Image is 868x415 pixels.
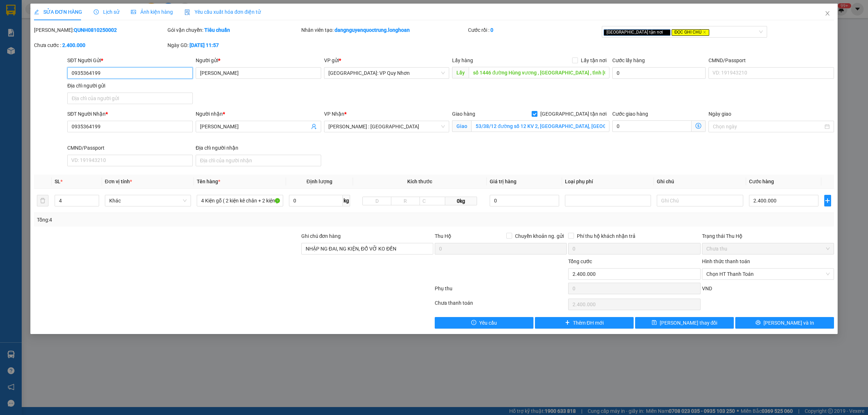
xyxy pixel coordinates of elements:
div: Tổng: 4 [37,216,335,224]
button: printer[PERSON_NAME] và In [735,317,834,329]
span: Giao [452,120,471,132]
div: Trạng thái Thu Hộ [702,232,834,240]
span: Kích thước [407,179,432,184]
div: Địa chỉ người nhận [196,144,321,152]
button: save[PERSON_NAME] thay đổi [635,317,734,329]
span: Lấy [452,67,469,78]
b: dangnguyenquoctrung.longhoan [335,27,410,33]
span: Lấy tận nơi [578,56,609,64]
input: Giao tận nơi [471,120,609,132]
span: Thu Hộ [435,233,451,239]
label: Cước lấy hàng [612,57,645,63]
span: SL [55,179,60,184]
span: plus [825,198,831,204]
label: Ghi chú đơn hàng [301,233,341,239]
b: [DATE] 11:57 [190,42,219,48]
span: Giao hàng [452,111,475,117]
input: Địa chỉ của người gửi [67,93,193,104]
span: exclamation-circle [471,320,476,326]
div: Nhân viên tạo: [301,26,467,34]
button: Close [817,4,838,24]
input: Ghi Chú [657,195,743,206]
span: Đơn vị tính [105,179,132,184]
span: clock-circle [94,9,99,14]
div: Chưa cước : [34,41,166,49]
div: VP gửi [324,56,450,64]
span: close [825,10,830,16]
span: 0kg [445,197,477,205]
span: [GEOGRAPHIC_DATA] tận nơi [604,29,671,36]
div: [PERSON_NAME]: [34,26,166,34]
span: save [652,320,657,326]
input: Ngày giao [713,123,823,131]
span: Khác [109,195,187,206]
input: C [420,197,446,205]
input: Dọc đường [469,67,609,78]
span: VP Nhận [324,111,344,117]
label: Ngày giao [709,111,731,117]
span: Hồ Chí Minh : Kho Quận 12 [328,121,445,132]
span: Tổng cước [568,258,592,264]
th: Ghi chú [654,175,746,189]
span: [GEOGRAPHIC_DATA] tận nơi [537,110,609,118]
div: Người gửi [196,56,321,64]
span: dollar-circle [695,123,701,129]
label: Hình thức thanh toán [702,258,750,264]
input: Cước giao hàng [612,120,692,132]
b: Tiêu chuẩn [204,27,230,33]
div: Phụ thu [434,284,567,297]
div: Ngày GD: [167,41,299,49]
span: plus [565,320,570,326]
b: 2.400.000 [62,42,85,48]
input: Cước lấy hàng [612,67,706,79]
span: close [703,30,706,34]
span: close [664,30,668,34]
span: picture [131,9,136,14]
span: Tên hàng [197,179,220,184]
b: 0 [490,27,493,33]
span: [PERSON_NAME] thay đổi [660,319,718,327]
span: ĐỌC GHI CHÚ [672,29,710,36]
span: Phí thu hộ khách nhận trả [574,232,638,240]
div: SĐT Người Gửi [67,56,193,64]
span: kg [343,195,350,206]
span: Yêu cầu [479,319,497,327]
button: plus [824,195,831,206]
div: Địa chỉ người gửi [67,82,193,90]
span: Chuyển khoản ng. gửi [512,232,567,240]
input: D [362,197,391,205]
button: exclamation-circleYêu cầu [435,317,533,329]
div: Cước rồi : [468,26,600,34]
th: Loại phụ phí [562,175,654,189]
label: Cước giao hàng [612,111,648,117]
input: Địa chỉ của người nhận [196,155,321,166]
span: Giá trị hàng [490,179,516,184]
input: R [391,197,420,205]
span: [PERSON_NAME] và In [763,319,814,327]
span: edit [34,9,39,14]
span: Lịch sử [94,9,119,15]
div: SĐT Người Nhận [67,110,193,118]
span: Chưa thu [706,243,830,254]
button: delete [37,195,48,206]
span: printer [756,320,761,326]
span: Chọn HT Thanh Toán [706,269,830,279]
span: Cước hàng [749,179,774,184]
img: icon [184,9,190,15]
span: Ảnh kiện hàng [131,9,173,15]
span: SỬA ĐƠN HÀNG [34,9,82,15]
span: VND [702,286,712,291]
div: Gói vận chuyển: [167,26,299,34]
b: QUNH0810250002 [74,27,117,33]
input: VD: Bàn, Ghế [197,195,283,206]
span: Yêu cầu xuất hóa đơn điện tử [184,9,261,15]
span: Định lượng [307,179,332,184]
span: Lấy hàng [452,57,473,63]
div: CMND/Passport [709,56,834,64]
button: plusThêm ĐH mới [535,317,634,329]
div: CMND/Passport [67,144,193,152]
input: Ghi chú đơn hàng [301,243,433,254]
span: Bình Định: VP Quy Nhơn [328,68,445,78]
div: Người nhận [196,110,321,118]
span: Thêm ĐH mới [573,319,604,327]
